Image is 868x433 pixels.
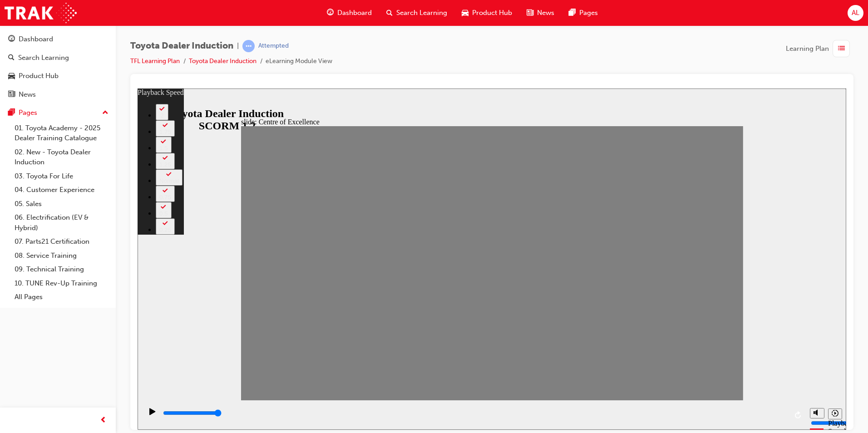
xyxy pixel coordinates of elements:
div: News [19,89,36,100]
span: AL [852,8,859,18]
span: learningRecordVerb_ATTEMPT-icon [242,40,255,52]
span: car-icon [8,72,15,80]
a: 02. New - Toyota Dealer Induction [11,145,112,169]
a: news-iconNews [519,4,562,22]
button: Pages [4,104,112,121]
a: 08. Service Training [11,249,112,263]
a: car-iconProduct Hub [454,4,519,22]
span: prev-icon [100,415,107,426]
span: search-icon [8,54,15,62]
button: AL [848,5,863,21]
span: Learning Plan [786,44,829,54]
button: Learning Plan [786,40,853,57]
span: guage-icon [8,35,15,44]
span: pages-icon [569,7,576,19]
button: DashboardSearch LearningProduct HubNews [4,29,112,104]
input: slide progress [25,321,84,328]
span: news-icon [527,7,533,19]
div: Playback Speed [690,331,704,347]
img: Trak [5,3,77,23]
button: Playback speed [690,320,705,331]
button: Mute (Ctrl+Alt+M) [672,320,687,330]
a: 03. Toyota For Life [11,169,112,183]
a: 01. Toyota Academy - 2025 Dealer Training Catalogue [11,121,112,145]
a: Product Hub [4,68,112,84]
a: TFL Learning Plan [130,57,180,65]
a: Dashboard [4,31,112,48]
span: Product Hub [472,8,512,18]
div: 2 [22,24,27,30]
a: 06. Electrification (EV & Hybrid) [11,211,112,235]
a: 04. Customer Experience [11,183,112,197]
button: 2 [18,15,31,32]
a: Toyota Dealer Induction [189,57,256,65]
span: up-icon [102,107,108,119]
span: search-icon [386,7,393,19]
div: misc controls [668,312,704,341]
input: volume [673,331,732,338]
span: list-icon [838,43,845,54]
div: Attempted [258,42,289,50]
span: News [537,8,554,18]
div: Pages [19,108,37,118]
button: Replay (Ctrl+Alt+R) [654,320,668,334]
span: Toyota Dealer Induction [130,41,233,51]
span: Pages [579,8,598,18]
div: Product Hub [19,71,59,81]
button: Play (Ctrl+Alt+P) [5,319,20,335]
a: 07. Parts21 Certification [11,235,112,249]
div: Dashboard [19,34,53,44]
div: Search Learning [18,53,69,63]
a: 09. Technical Training [11,262,112,276]
a: search-iconSearch Learning [379,4,454,22]
a: guage-iconDashboard [320,4,379,22]
div: playback controls [5,312,668,341]
span: pages-icon [8,109,15,117]
a: pages-iconPages [562,4,605,22]
li: eLearning Module View [266,56,332,67]
a: 10. TUNE Rev-Up Training [11,276,112,290]
span: guage-icon [327,7,334,19]
a: All Pages [11,290,112,304]
span: Search Learning [396,8,447,18]
span: Dashboard [337,8,372,18]
a: News [4,86,112,103]
a: 05. Sales [11,197,112,211]
span: | [237,41,239,51]
a: Search Learning [4,49,112,66]
span: car-icon [462,7,469,19]
span: news-icon [8,91,15,99]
